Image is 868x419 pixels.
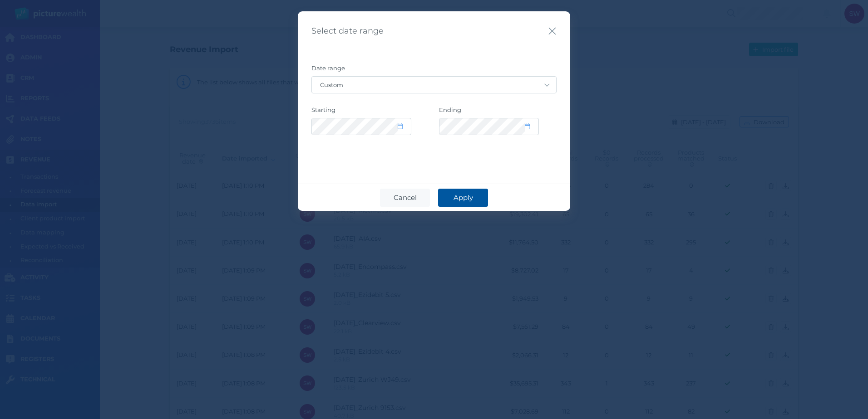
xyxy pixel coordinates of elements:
[438,189,488,207] button: Apply
[439,106,557,118] label: Ending
[311,64,557,76] label: Date range
[449,193,478,202] span: Apply
[311,106,429,118] label: Starting
[548,25,557,37] button: Close
[311,26,384,36] span: Select date range
[380,189,430,207] button: Cancel
[389,193,421,202] span: Cancel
